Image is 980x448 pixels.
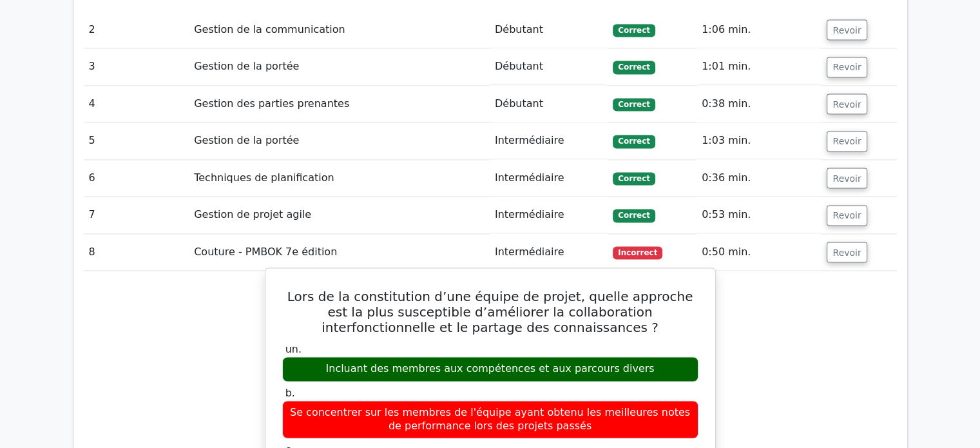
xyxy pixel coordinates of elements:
[285,387,295,399] font: b.
[832,24,861,35] font: Revoir
[702,246,751,258] font: 0:50 min.
[495,208,564,220] font: Intermédiaire
[194,246,337,258] font: Couture - PMBOK 7e édition
[618,26,650,35] font: Correct
[618,248,657,257] font: Incorrect
[194,171,334,184] font: Techniques de planification
[89,134,95,146] font: 5
[495,97,543,110] font: Débutant
[495,171,564,184] font: Intermédiaire
[618,211,650,220] font: Correct
[194,23,345,35] font: Gestion de la communication
[702,134,751,146] font: 1:03 min.
[325,362,654,375] font: Incluant des membres aux compétences et aux parcours divers
[194,60,299,72] font: Gestion de la portée
[89,97,95,110] font: 4
[832,136,861,146] font: Revoir
[495,60,543,72] font: Débutant
[618,174,650,183] font: Correct
[832,210,861,220] font: Revoir
[827,19,867,40] button: Revoir
[495,134,564,146] font: Intermédiaire
[495,23,543,35] font: Débutant
[832,173,861,183] font: Revoir
[827,57,867,77] button: Revoir
[702,208,751,220] font: 0:53 min.
[89,208,95,220] font: 7
[194,97,349,110] font: Gestion des parties prenantes
[702,97,751,110] font: 0:38 min.
[89,60,95,72] font: 3
[287,289,693,335] font: Lors de la constitution d’une équipe de projet, quelle approche est la plus susceptible d’amélior...
[827,205,867,226] button: Revoir
[285,343,302,355] font: un.
[827,242,867,262] button: Revoir
[194,208,311,220] font: Gestion de projet agile
[618,100,650,109] font: Correct
[702,171,751,184] font: 0:36 min.
[827,168,867,188] button: Revoir
[89,171,95,184] font: 6
[827,93,867,114] button: Revoir
[702,23,751,35] font: 1:06 min.
[827,131,867,151] button: Revoir
[702,60,751,72] font: 1:01 min.
[290,406,690,432] font: Se concentrer sur les membres de l'équipe ayant obtenu les meilleures notes de performance lors d...
[194,134,299,146] font: Gestion de la portée
[618,63,650,72] font: Correct
[832,62,861,72] font: Revoir
[832,247,861,257] font: Revoir
[618,137,650,146] font: Correct
[832,99,861,109] font: Revoir
[495,246,564,258] font: Intermédiaire
[89,246,95,258] font: 8
[89,23,95,35] font: 2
